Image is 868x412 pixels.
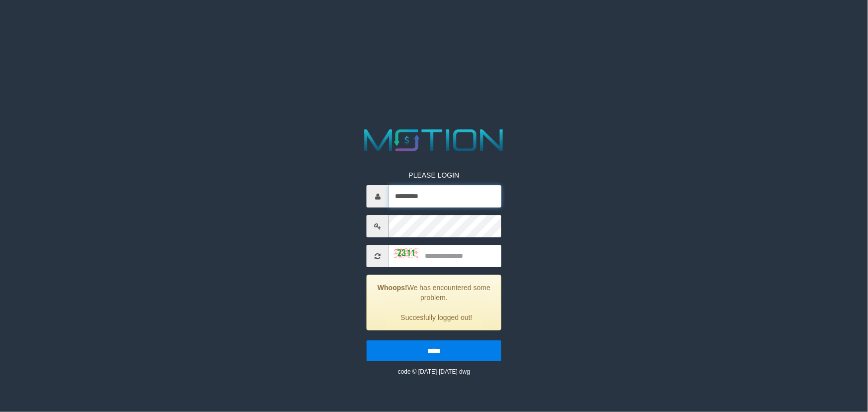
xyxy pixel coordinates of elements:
img: captcha [394,248,419,258]
strong: Whoops! [378,284,407,292]
img: MOTION_logo.png [358,125,510,155]
p: PLEASE LOGIN [367,170,501,180]
li: Succesfully logged out! [380,312,493,322]
div: We has encountered some problem. [367,275,501,330]
small: code © [DATE]-[DATE] dwg [398,368,470,375]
